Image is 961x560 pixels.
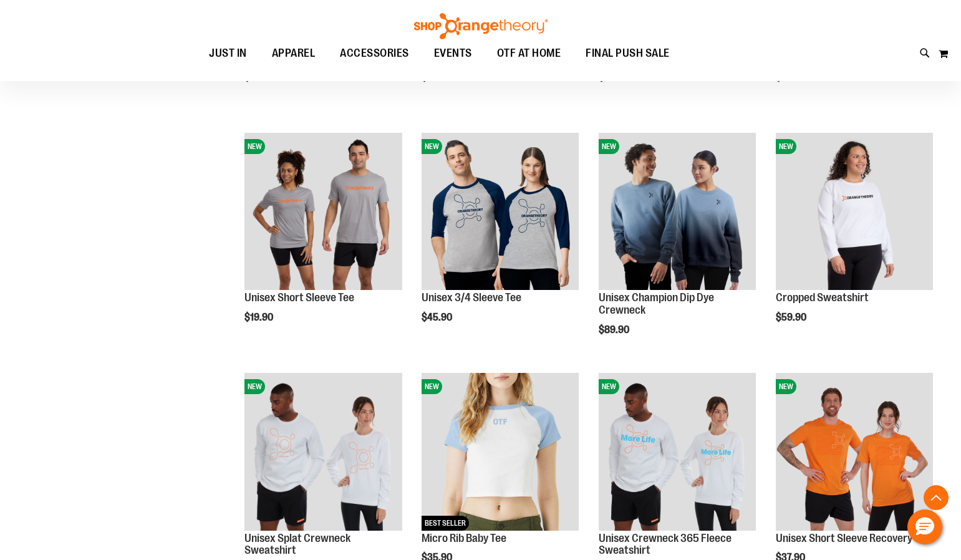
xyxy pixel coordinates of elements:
span: NEW [244,139,265,154]
span: EVENTS [434,39,472,67]
a: Unisex Short Sleeve Recovery TeeNEW [776,373,933,532]
span: NEW [599,139,619,154]
a: Unisex Crewneck 365 Fleece SweatshirtNEW [599,373,756,532]
span: APPAREL [272,39,316,67]
img: Micro Rib Baby Tee [422,373,579,530]
a: OTF AT HOME [485,39,574,68]
span: NEW [776,379,796,394]
a: Unisex 3/4 Sleeve TeeNEW [422,133,579,292]
span: $89.90 [599,324,631,336]
a: FINAL PUSH SALE [573,39,682,68]
a: APPAREL [259,39,328,68]
a: JUST IN [196,39,259,67]
button: Back To Top [924,485,949,510]
a: Unisex Splat Crewneck Sweatshirt [244,532,350,557]
a: Unisex Short Sleeve TeeNEW [244,133,402,292]
span: BEST SELLER [422,516,469,531]
img: Front of 2024 Q3 Balanced Basic Womens Cropped Sweatshirt [776,133,933,290]
span: $45.90 [422,312,454,323]
a: EVENTS [422,39,485,68]
span: JUST IN [209,39,247,67]
img: Unisex 3/4 Sleeve Tee [422,133,579,290]
span: NEW [422,379,442,394]
button: Hello, have a question? Let’s chat. [907,509,942,544]
img: Unisex Crewneck 365 Fleece Sweatshirt [599,373,756,530]
img: Shop Orangetheory [412,13,549,39]
a: Front of 2024 Q3 Balanced Basic Womens Cropped SweatshirtNEW [776,133,933,292]
span: OTF AT HOME [497,39,561,67]
a: Unisex Splat Crewneck SweatshirtNEW [244,373,402,532]
img: Unisex Short Sleeve Tee [244,133,402,290]
div: product [415,127,585,355]
a: Unisex Short Sleeve Tee [244,291,354,304]
a: Unisex Crewneck 365 Fleece Sweatshirt [599,532,732,557]
img: Unisex Champion Dip Dye Crewneck [599,133,756,290]
span: NEW [599,379,619,394]
span: NEW [244,379,265,394]
span: NEW [422,139,442,154]
img: Unisex Splat Crewneck Sweatshirt [244,373,402,530]
a: Cropped Sweatshirt [776,291,869,304]
span: FINAL PUSH SALE [586,39,670,67]
a: Unisex Champion Dip Dye CrewneckNEW [599,133,756,292]
span: ACCESSORIES [340,39,409,67]
div: product [770,127,939,355]
img: Unisex Short Sleeve Recovery Tee [776,373,933,530]
span: $19.90 [244,312,275,323]
span: $59.90 [776,312,808,323]
a: Micro Rib Baby Tee [422,532,506,544]
a: ACCESSORIES [327,39,422,68]
a: Micro Rib Baby TeeNEWBEST SELLER [422,373,579,532]
span: NEW [776,139,796,154]
a: Unisex Champion Dip Dye Crewneck [599,291,714,316]
div: product [592,127,762,367]
a: Unisex 3/4 Sleeve Tee [422,291,521,304]
a: Unisex Short Sleeve Recovery Tee [776,532,930,544]
div: product [238,127,408,355]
